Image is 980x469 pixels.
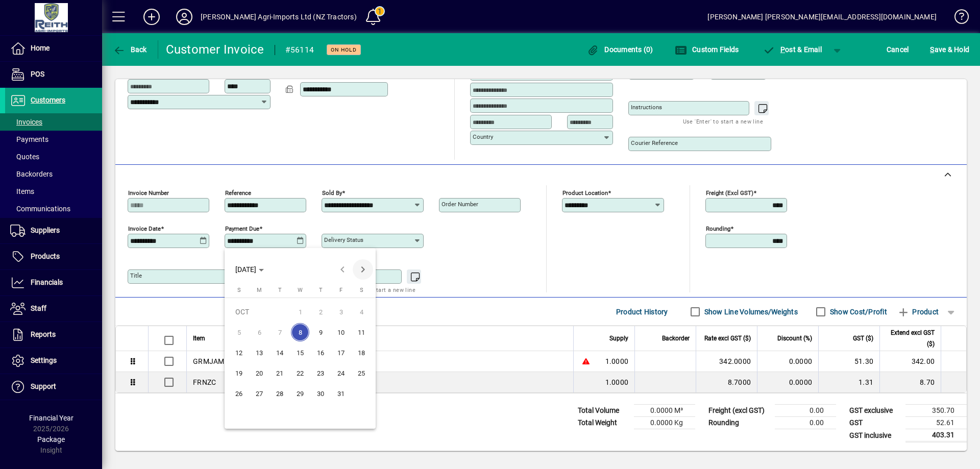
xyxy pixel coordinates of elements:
button: Thu Oct 02 2025 [310,302,331,322]
span: 5 [230,323,248,341]
button: Wed Oct 08 2025 [290,322,310,342]
span: 25 [352,364,371,382]
span: 30 [311,384,330,403]
button: Fri Oct 03 2025 [331,302,351,322]
span: S [360,287,363,293]
span: 2 [311,303,330,321]
button: Wed Oct 01 2025 [290,302,310,322]
td: OCT [229,302,290,322]
span: [DATE] [235,265,256,274]
button: Sat Oct 04 2025 [351,302,372,322]
span: 18 [352,343,371,362]
button: Next month [353,259,373,280]
span: 13 [250,343,268,362]
button: Fri Oct 24 2025 [331,363,351,383]
span: 24 [332,364,350,382]
span: 4 [352,303,371,321]
button: Mon Oct 06 2025 [249,322,269,342]
button: Sun Oct 19 2025 [229,363,249,383]
span: 14 [271,343,289,362]
span: 16 [311,343,330,362]
button: Sat Oct 18 2025 [351,342,372,363]
button: Fri Oct 17 2025 [331,342,351,363]
button: Tue Oct 14 2025 [269,342,290,363]
button: Fri Oct 31 2025 [331,383,351,404]
span: 12 [230,343,248,362]
span: 22 [291,364,309,382]
span: 1 [291,303,309,321]
span: 27 [250,384,268,403]
button: Tue Oct 28 2025 [269,383,290,404]
button: Thu Oct 23 2025 [310,363,331,383]
span: 31 [332,384,350,403]
span: 8 [291,323,309,341]
button: Wed Oct 29 2025 [290,383,310,404]
span: W [298,287,303,293]
button: Wed Oct 15 2025 [290,342,310,363]
span: 23 [311,364,330,382]
button: Thu Oct 16 2025 [310,342,331,363]
span: S [237,287,241,293]
button: Tue Oct 07 2025 [269,322,290,342]
button: Tue Oct 21 2025 [269,363,290,383]
span: 29 [291,384,309,403]
button: Fri Oct 10 2025 [331,322,351,342]
button: Sun Oct 05 2025 [229,322,249,342]
button: Mon Oct 27 2025 [249,383,269,404]
span: 21 [271,364,289,382]
span: 7 [271,323,289,341]
span: 28 [271,384,289,403]
span: 17 [332,343,350,362]
span: T [278,287,282,293]
span: M [257,287,262,293]
button: Thu Oct 09 2025 [310,322,331,342]
span: 3 [332,303,350,321]
button: Thu Oct 30 2025 [310,383,331,404]
span: 19 [230,364,248,382]
button: Sat Oct 25 2025 [351,363,372,383]
span: 11 [352,323,371,341]
button: Wed Oct 22 2025 [290,363,310,383]
span: 15 [291,343,309,362]
button: Sun Oct 12 2025 [229,342,249,363]
button: Choose month and year [231,260,268,279]
button: Sat Oct 11 2025 [351,322,372,342]
button: Mon Oct 13 2025 [249,342,269,363]
button: Mon Oct 20 2025 [249,363,269,383]
span: 10 [332,323,350,341]
button: Sun Oct 26 2025 [229,383,249,404]
span: 9 [311,323,330,341]
span: T [319,287,323,293]
span: F [339,287,342,293]
span: 6 [250,323,268,341]
span: 26 [230,384,248,403]
span: 20 [250,364,268,382]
